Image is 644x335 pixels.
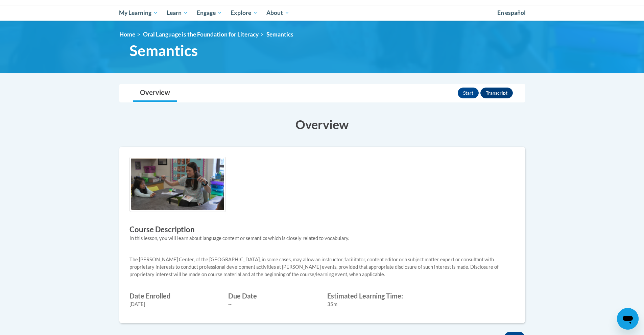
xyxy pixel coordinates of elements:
[109,5,535,21] div: Main menu
[129,256,515,278] p: The [PERSON_NAME] Center, of the [GEOGRAPHIC_DATA], in some cases, may allow an instructor, facil...
[129,157,226,212] img: Course logo image
[266,31,293,38] span: Semantics
[119,9,158,17] span: My Learning
[493,6,530,20] a: En español
[133,84,177,102] a: Overview
[143,31,259,38] a: Oral Language is the Foundation for Literacy
[617,308,639,330] iframe: Button to launch messaging window
[228,292,317,300] label: Due Date
[129,292,218,300] label: Date Enrolled
[129,42,198,59] span: Semantics
[266,9,289,17] span: About
[119,116,525,133] h3: Overview
[162,5,192,21] a: Learn
[458,88,479,98] button: Start
[119,31,135,38] a: Home
[197,9,222,17] span: Engage
[327,301,416,308] div: 35m
[129,235,515,242] div: In this lesson, you will learn about language content or semantics which is closely related to vo...
[262,5,294,21] a: About
[129,224,515,235] h3: Course Description
[167,9,188,17] span: Learn
[480,88,513,98] button: Transcript
[231,9,258,17] span: Explore
[129,301,218,308] div: [DATE]
[327,292,416,300] label: Estimated Learning Time:
[228,301,317,308] div: --
[226,5,262,21] a: Explore
[497,9,526,16] span: En español
[192,5,226,21] a: Engage
[115,5,163,21] a: My Learning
